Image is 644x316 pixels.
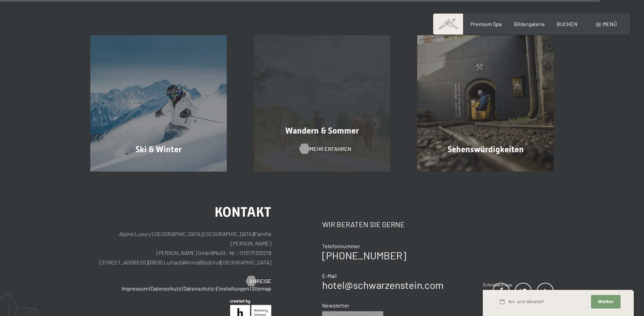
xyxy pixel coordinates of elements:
[135,144,182,154] span: Ski & Winter
[322,243,360,249] span: Telefonnummer
[322,273,337,279] span: E-Mail
[598,299,614,305] span: Weiter
[591,295,620,309] button: Weiter
[514,21,545,27] a: Bildergalerie
[252,285,271,292] a: Sitemap
[149,285,150,292] span: |
[148,259,149,265] span: |
[90,229,271,267] p: Alpine Luxury [GEOGRAPHIC_DATA] [GEOGRAPHIC_DATA] Familie [PERSON_NAME] [PERSON_NAME] GmbH MwSt.-...
[471,21,502,27] a: Premium Spa
[182,285,183,292] span: |
[322,302,349,309] span: Newsletter
[246,277,271,285] a: Anreise
[151,285,181,292] a: Datenschutz
[557,21,577,27] a: BUCHEN
[447,144,524,154] span: Sehenswürdigkeiten
[220,259,221,265] span: |
[213,250,213,256] span: |
[122,285,148,292] a: Impressum
[603,21,617,27] span: Menü
[250,285,251,292] span: |
[183,285,249,292] a: Datenschutz-Einstellungen
[77,35,240,172] a: Das Ahrntal Ski & Winter
[404,35,567,172] a: Das Ahrntal Sehenswürdigkeiten
[322,279,444,291] a: hotel@schwarzenstein.com
[183,259,183,265] span: |
[483,282,512,288] span: Schnellanfrage
[215,204,271,220] span: Kontakt
[250,277,271,285] span: Anreise
[254,231,254,237] span: |
[322,220,405,229] span: Wir beraten Sie gerne
[285,126,359,136] span: Wandern & Sommer
[201,259,201,265] span: |
[240,35,404,172] a: Das Ahrntal Wandern & Sommer Mehr erfahren
[310,145,351,153] span: Mehr erfahren
[322,249,406,261] a: [PHONE_NUMBER]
